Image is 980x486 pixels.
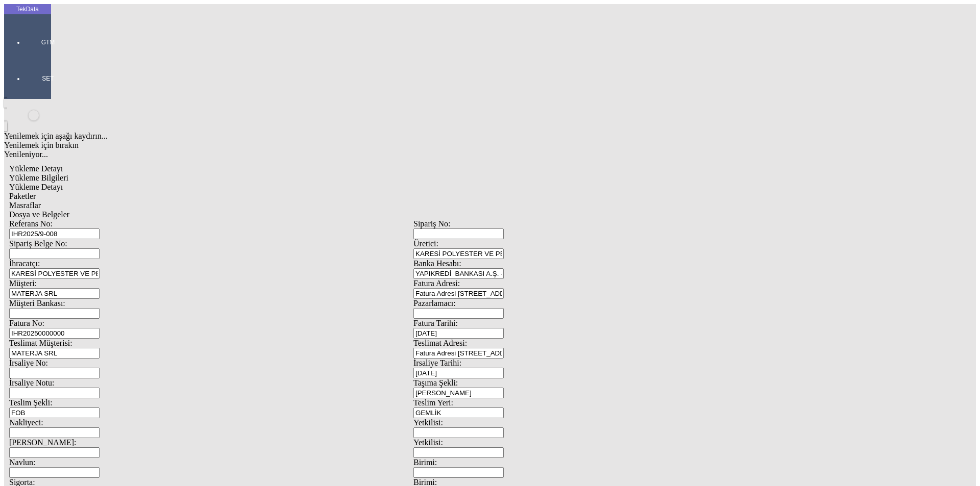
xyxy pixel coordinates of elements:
span: Yükleme Detayı [9,164,63,173]
span: Sipariş Belge No: [9,239,67,248]
span: Sipariş No: [413,219,450,228]
div: TekData [4,5,51,13]
span: İrsaliye Tarihi: [413,359,461,367]
span: Teslim Yeri: [413,398,453,407]
span: Banka Hesabı: [413,259,461,268]
div: Yenilemek için bırakın [4,141,823,150]
span: [PERSON_NAME]: [9,438,77,447]
span: Teslim Şekli: [9,398,53,407]
span: Masraflar [9,201,41,210]
span: Teslimat Müşterisi: [9,339,72,347]
span: Fatura Tarihi: [413,319,458,327]
span: İrsaliye Notu: [9,378,54,387]
span: Paketler [9,192,36,200]
span: Teslimat Adresi: [413,339,467,347]
span: Navlun: [9,458,36,467]
span: Fatura No: [9,319,44,327]
span: Müşteri: [9,279,37,288]
span: Dosya ve Belgeler [9,210,69,219]
span: İhracatçı: [9,259,40,268]
span: Yetkilisi: [413,418,443,427]
span: Birimi: [413,458,437,467]
div: Yenilemek için aşağı kaydırın... [4,132,823,141]
span: SET [33,74,63,83]
span: Müşteri Bankası: [9,299,65,308]
span: GTM [33,38,63,46]
span: Yükleme Bilgileri [9,173,68,182]
span: Referans No: [9,219,53,228]
div: Yenileniyor... [4,150,823,159]
span: Üretici: [413,239,438,248]
span: İrsaliye No: [9,359,48,367]
span: Fatura Adresi: [413,279,460,288]
span: Nakliyeci: [9,418,43,427]
span: Taşıma Şekli: [413,378,458,387]
span: Pazarlamacı: [413,299,456,308]
span: Yetkilisi: [413,438,443,447]
span: Yükleme Detayı [9,183,63,191]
